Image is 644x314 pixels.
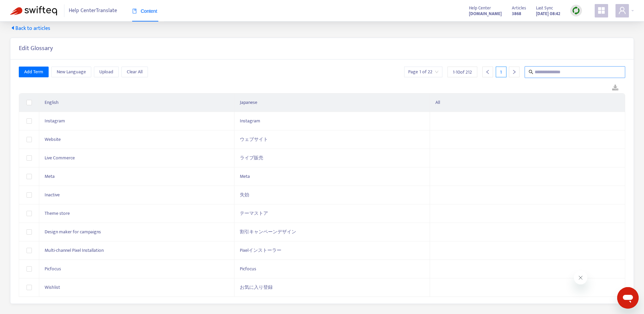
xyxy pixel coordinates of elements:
[10,25,50,33] span: Back to articles
[469,10,502,17] a: [DOMAIN_NAME]
[45,246,104,254] span: Multi-channel Pixel Installation
[240,228,296,236] span: 割引キャンペーンデザイン
[39,93,234,112] th: English
[430,93,625,112] th: All
[69,4,117,17] span: Help Center Translate
[45,209,70,217] span: Theme store
[469,4,491,12] span: Help Center
[45,191,60,199] span: Inactive
[121,67,148,77] button: Clear All
[536,4,553,12] span: Last Sync
[240,209,268,217] span: テーマストア
[132,9,137,13] span: book
[45,172,55,180] span: Meta
[234,93,430,112] th: Japanese
[51,67,91,77] button: New Language
[57,68,86,76] span: New Language
[512,4,526,12] span: Articles
[240,283,273,291] span: お気に入り登録
[574,271,587,284] iframe: メッセージを閉じる
[469,10,502,17] strong: [DOMAIN_NAME]
[45,283,60,291] span: Wishlist
[24,68,43,76] span: Add Term
[4,5,48,10] span: Hi. Need any help?
[10,6,57,15] img: Swifteq
[512,70,517,74] span: right
[240,154,263,162] span: ライブ販売
[240,117,260,125] span: Instagram
[240,265,256,273] span: Picfocus
[240,172,250,180] span: Meta
[512,10,521,17] strong: 3868
[10,25,15,31] span: caret-left
[45,228,101,236] span: Design maker for campaigns
[496,67,506,77] div: 1
[45,265,61,273] span: Picfocus
[132,8,157,14] span: Content
[572,6,580,15] img: sync.dc5367851b00ba804db3.png
[99,68,113,76] span: Upload
[19,45,53,52] h5: Edit Glossary
[94,67,119,77] button: Upload
[485,70,490,74] span: left
[45,117,65,125] span: Instagram
[45,135,61,143] span: Website
[240,191,249,199] span: 失効
[536,10,560,17] strong: [DATE] 08:42
[45,154,75,162] span: Live Commerce
[597,6,605,14] span: appstore
[618,6,626,14] span: user
[240,246,281,254] span: Pixelインストーラー
[453,69,472,76] span: 1 - 10 of 212
[529,70,533,74] span: search
[617,287,639,309] iframe: メッセージングウィンドウを開くボタン
[240,135,268,143] span: ウェブサイト
[19,67,49,77] button: Add Term
[127,68,143,76] span: Clear All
